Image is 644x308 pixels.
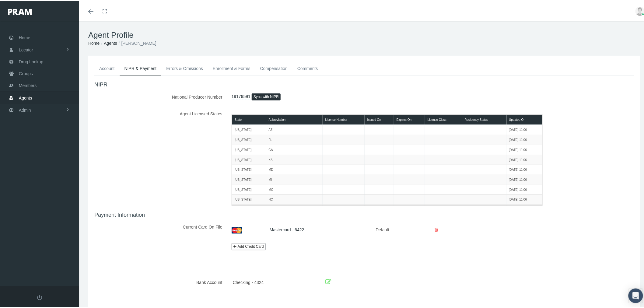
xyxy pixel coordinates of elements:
[120,61,162,74] a: NIPR & Payment
[506,154,542,164] td: [DATE] 11:06
[628,287,643,302] div: Open Intercom Messenger
[19,91,32,103] span: Agents
[19,67,33,78] span: Groups
[232,154,266,164] td: [US_STATE]
[292,61,323,74] a: Comments
[266,154,323,164] td: KS
[506,124,542,134] td: [DATE] 11:06
[208,61,255,74] a: Enrollment & Forms
[232,184,266,194] td: [US_STATE]
[19,55,43,66] span: Drug Lookup
[270,226,304,231] a: Mastercard - 6422
[462,114,506,124] th: Residency Status
[8,8,32,14] img: PRAM_20_x_78.png
[506,114,542,124] th: Updated On
[232,204,266,214] td: [US_STATE]
[506,174,542,184] td: [DATE] 11:06
[266,134,323,144] td: FL
[266,204,323,214] td: OH
[19,79,37,90] span: Members
[232,174,266,184] td: [US_STATE]
[19,31,30,42] span: Home
[430,226,443,231] a: Delete
[232,134,266,144] td: [US_STATE]
[90,107,227,205] label: Agent Licensed States
[232,242,266,249] a: Add Credit Card
[394,114,425,124] th: Expires On
[506,194,542,204] td: [DATE] 11:06
[94,61,120,74] a: Account
[323,114,365,124] th: License Number
[19,43,33,54] span: Locator
[266,114,323,124] th: Abbreviation
[90,220,227,236] label: Current Card On File
[266,124,323,134] td: AZ
[88,29,640,39] h1: Agent Profile
[94,211,634,217] h4: Payment Information
[19,103,31,115] span: Admin
[366,223,399,234] div: Default
[425,114,462,124] th: License Class
[90,90,227,101] label: National Producer Number
[232,124,266,134] td: [US_STATE]
[90,276,227,286] label: Bank Account
[506,204,542,214] td: [DATE] 11:06
[94,80,634,87] h4: NIPR
[266,194,323,204] td: NC
[232,114,266,124] th: State
[506,184,542,194] td: [DATE] 11:06
[161,61,208,74] a: Errors & Omissions
[266,174,323,184] td: MI
[232,226,242,233] img: master_card.png
[232,164,266,174] td: [US_STATE]
[506,134,542,144] td: [DATE] 11:06
[266,184,323,194] td: MO
[255,61,292,74] a: Compensation
[266,164,323,174] td: MD
[232,144,266,154] td: [US_STATE]
[506,164,542,174] td: [DATE] 11:06
[228,278,320,285] label: Checking - 4324
[506,144,542,154] td: [DATE] 11:06
[232,194,266,204] td: [US_STATE]
[117,39,156,45] li: [PERSON_NAME]
[88,40,100,44] a: Home
[252,92,281,99] button: Sync with NIPR
[365,114,394,124] th: Issued On
[104,40,117,44] a: Agents
[266,144,323,154] td: GA
[232,90,250,99] a: 19179591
